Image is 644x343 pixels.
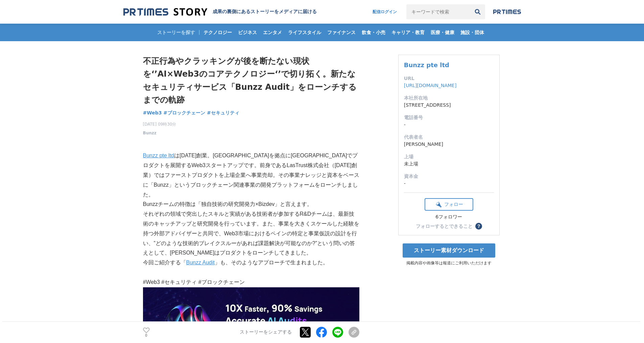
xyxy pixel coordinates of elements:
a: [URL][DOMAIN_NAME] [404,83,457,88]
dt: 資本金 [404,173,494,180]
a: ライフスタイル [285,24,324,41]
dt: URL [404,75,494,82]
p: 掲載内容や画像等は報道にご利用いただけます [398,260,500,266]
img: 成果の裏側にあるストーリーをメディアに届ける [123,7,207,17]
a: 配信ログイン [366,4,404,19]
span: 医療・健康 [428,29,457,35]
button: ？ [475,223,482,230]
span: #Web3 [143,110,162,116]
span: #ブロックチェーン [163,110,205,116]
dd: 未上場 [404,160,494,167]
a: 医療・健康 [428,24,457,41]
p: は[DATE]創業。[GEOGRAPHIC_DATA]を拠点に[GEOGRAPHIC_DATA]でプロダクトを展開するWeb3スタートアップです。前身であるLasTrust株式会社（[DATE]... [143,151,359,200]
a: エンタメ [260,24,285,41]
p: Bunzzチームの特徴は「独自技術の研究開発力×Bizdev」と言えます。 [143,200,359,209]
dt: 本社所在地 [404,95,494,102]
a: #Web3 [143,109,162,116]
span: #セキュリティ [207,110,239,116]
a: 成果の裏側にあるストーリーをメディアに届ける 成果の裏側にあるストーリーをメディアに届ける [123,7,317,17]
a: ビジネス [235,24,260,41]
span: 施設・団体 [458,29,487,35]
h1: 不正行為やクラッキングが後を断たない現状を‘’AI×Web3のコアテクノロジー‘’で切り拓く。新たなセキュリティサービス「Bunzz Audit」をローンチするまでの軌跡 [143,55,359,107]
h2: 成果の裏側にあるストーリーをメディアに届ける [213,9,317,15]
span: ライフスタイル [285,29,324,35]
dt: 代表者名 [404,134,494,141]
a: Bunzz [143,130,157,136]
dd: [STREET_ADDRESS] [404,102,494,109]
dd: [PERSON_NAME] [404,141,494,148]
button: フォロー [425,198,473,211]
p: #Web3 #セキュリティ #ブロックチェーン [143,278,359,287]
span: ？ [476,224,481,229]
dd: - [404,121,494,128]
span: テクノロジー [201,29,235,35]
a: Bunzz pte ltd [404,61,449,69]
dd: - [404,180,494,187]
span: ビジネス [235,29,260,35]
p: 今回ご紹介する「 」も、そのようなアプローチで生まれました。 [143,258,359,268]
span: 飲食・小売 [359,29,388,35]
div: フォローするとできること [416,224,473,229]
img: prtimes [493,9,521,15]
a: 施設・団体 [458,24,487,41]
a: Bunzz pte ltd [143,153,174,158]
p: 0 [143,334,150,337]
span: エンタメ [260,29,285,35]
a: テクノロジー [201,24,235,41]
a: キャリア・教育 [389,24,427,41]
dt: 電話番号 [404,114,494,121]
a: 飲食・小売 [359,24,388,41]
dt: 上場 [404,153,494,160]
p: ストーリーをシェアする [240,329,292,336]
a: #ブロックチェーン [163,109,205,116]
a: Bunzz Audit [186,260,215,265]
a: ストーリー素材ダウンロード [403,243,495,258]
span: キャリア・教育 [389,29,427,35]
p: それぞれの領域で突出したスキルと実績がある技術者が参加するR&Dチームは、最新技術のキャッチアップと研究開発を行っています。また、事業を大きくスケールした経験を持つ外部アドバイザーと共同で、We... [143,209,359,258]
a: #セキュリティ [207,109,239,116]
span: [DATE] 09時30分 [143,121,176,127]
div: 6フォロワー [425,214,473,220]
span: ファイナンス [325,29,358,35]
a: ファイナンス [325,24,358,41]
input: キーワードで検索 [406,4,470,19]
button: 検索 [470,4,485,19]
